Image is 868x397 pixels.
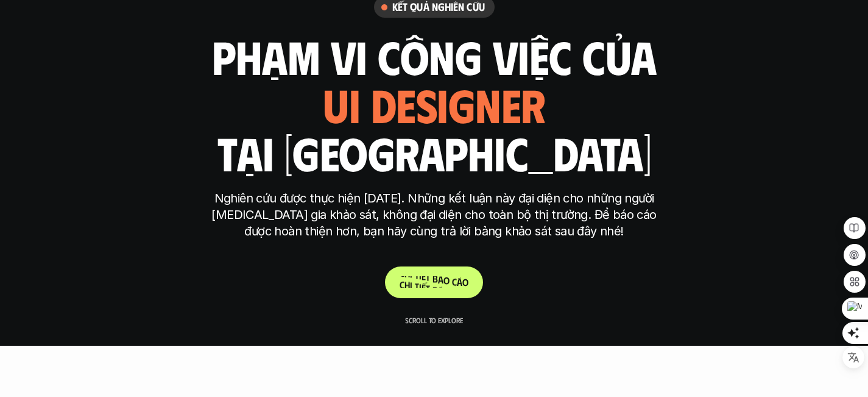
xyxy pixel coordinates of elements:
span: t [426,271,430,283]
h1: tại [GEOGRAPHIC_DATA] [217,127,651,178]
h1: phạm vi công việc của [212,30,657,82]
p: Nghiên cứu được thực hiện [DATE]. Những kết luận này đại diện cho những người [MEDICAL_DATA] gia ... [206,190,663,240]
span: o [462,276,468,288]
span: ế [422,270,426,282]
span: b [432,273,438,284]
p: Scroll to explore [405,316,463,324]
span: á [457,276,462,288]
a: Chitiếtbáocáo [385,266,483,298]
span: c [452,276,457,287]
span: o [443,274,450,286]
span: á [438,274,443,285]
